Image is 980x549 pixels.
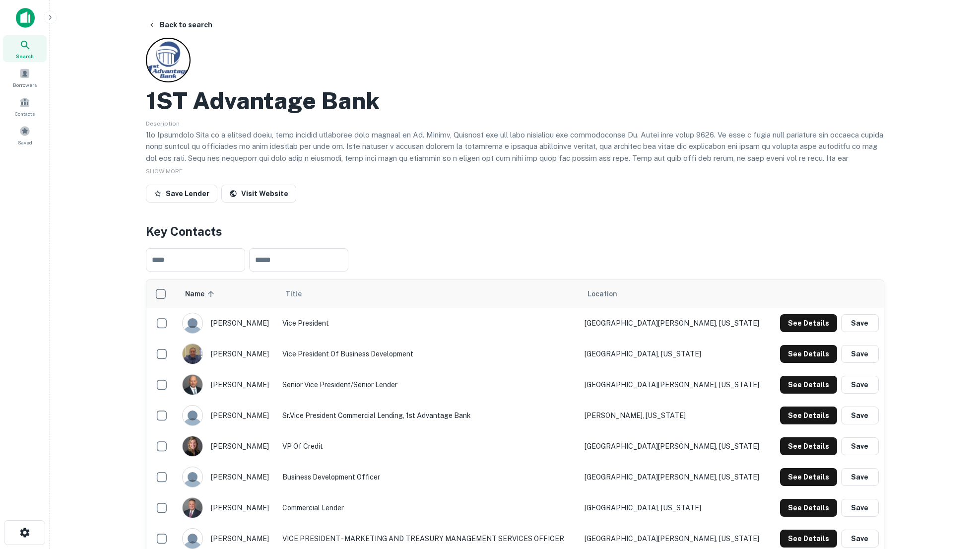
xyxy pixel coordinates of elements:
[580,369,771,400] td: [GEOGRAPHIC_DATA][PERSON_NAME], [US_STATE]
[13,81,37,89] span: Borrowers
[780,376,837,394] button: See Details
[580,492,771,523] td: [GEOGRAPHIC_DATA], [US_STATE]
[780,345,837,363] button: See Details
[221,185,296,203] a: Visit Website
[841,407,879,424] button: Save
[15,110,35,118] span: Contacts
[841,345,879,363] button: Save
[780,407,837,424] button: See Details
[183,498,202,518] img: 1649186311980
[580,308,771,339] td: [GEOGRAPHIC_DATA][PERSON_NAME], [US_STATE]
[16,52,34,60] span: Search
[146,129,884,188] p: 1lo Ipsumdolo Sita co a elitsed doeiu, temp incidid utlaboree dolo magnaal en Ad. Minimv, Quisnos...
[580,280,771,308] th: Location
[146,222,884,240] h4: Key Contacts
[841,314,879,332] button: Save
[780,468,837,486] button: See Details
[183,529,202,549] img: 9c8pery4andzj6ohjkjp54ma2
[3,122,47,148] a: Saved
[182,374,272,395] div: [PERSON_NAME]
[841,499,879,517] button: Save
[3,64,47,91] a: Borrowers
[182,467,272,487] div: [PERSON_NAME]
[841,376,879,394] button: Save
[144,16,216,34] button: Back to search
[183,344,202,364] img: 1683059093559
[580,400,771,431] td: [PERSON_NAME], [US_STATE]
[183,467,202,487] img: 9c8pery4andzj6ohjkjp54ma2
[183,313,202,333] img: 9c8pery4andzj6ohjkjp54ma2
[580,462,771,492] td: [GEOGRAPHIC_DATA][PERSON_NAME], [US_STATE]
[177,280,277,308] th: Name
[841,530,879,548] button: Save
[580,339,771,369] td: [GEOGRAPHIC_DATA], [US_STATE]
[285,288,315,300] span: Title
[277,308,580,339] td: Vice President
[183,375,202,395] img: 1610666637886
[183,436,202,456] img: 1553259279356
[588,288,617,300] span: Location
[185,288,217,300] span: Name
[780,314,837,332] button: See Details
[841,437,879,455] button: Save
[182,436,272,457] div: [PERSON_NAME]
[182,313,272,334] div: [PERSON_NAME]
[182,343,272,364] div: [PERSON_NAME]
[841,468,879,486] button: Save
[580,431,771,462] td: [GEOGRAPHIC_DATA][PERSON_NAME], [US_STATE]
[182,528,272,549] div: [PERSON_NAME]
[780,530,837,548] button: See Details
[18,138,32,146] span: Saved
[277,462,580,492] td: Business Development Officer
[146,185,217,203] button: Save Lender
[277,492,580,523] td: Commercial Lender
[277,400,580,431] td: Sr.Vice President Commercial Lending, 1st Advantage Bank
[3,93,47,120] a: Contacts
[146,86,380,115] h2: 1ST Advantage Bank
[146,168,183,175] span: SHOW MORE
[182,497,272,518] div: [PERSON_NAME]
[16,8,35,28] img: capitalize-icon.png
[780,499,837,517] button: See Details
[277,339,580,369] td: Vice President of Business Development
[277,431,580,462] td: VP of Credit
[3,35,47,62] a: Search
[277,280,580,308] th: Title
[182,405,272,426] div: [PERSON_NAME]
[930,470,980,517] iframe: Chat Widget
[183,406,202,425] img: 9c8pery4andzj6ohjkjp54ma2
[146,120,180,127] span: Description
[277,369,580,400] td: Senior Vice President/Senior Lender
[780,437,837,455] button: See Details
